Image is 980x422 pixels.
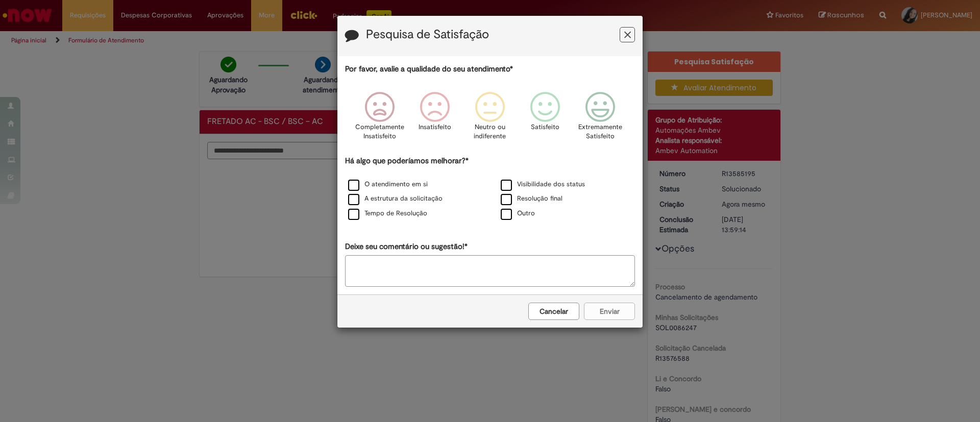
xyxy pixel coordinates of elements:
div: Satisfeito [519,84,571,154]
div: Completamente Insatisfeito [353,84,405,154]
label: Deixe seu comentário ou sugestão!* [345,241,468,252]
p: Neutro ou indiferente [472,122,508,141]
label: Visibilidade dos status [501,180,585,189]
label: Tempo de Resolução [348,209,427,218]
p: Insatisfeito [419,122,451,132]
label: Pesquisa de Satisfação [366,28,489,41]
label: O atendimento em si [348,180,428,189]
div: Há algo que poderíamos melhorar?* [345,156,635,221]
p: Extremamente Satisfeito [578,122,622,141]
p: Satisfeito [531,122,559,132]
p: Completamente Insatisfeito [355,122,404,141]
label: A estrutura da solicitação [348,194,443,204]
div: Neutro ou indiferente [464,84,516,154]
label: Resolução final [501,194,562,204]
div: Insatisfeito [409,84,461,154]
div: Extremamente Satisfeito [574,84,626,154]
button: Cancelar [528,303,579,320]
label: Outro [501,209,535,218]
label: Por favor, avalie a qualidade do seu atendimento* [345,64,513,75]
